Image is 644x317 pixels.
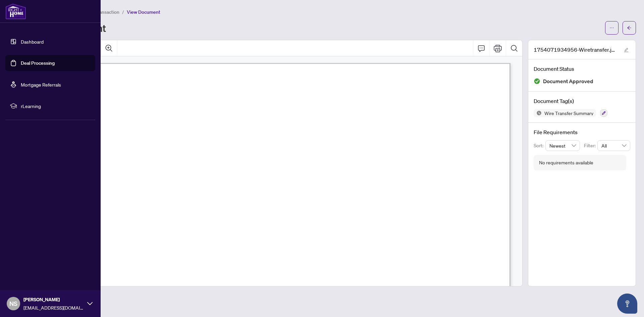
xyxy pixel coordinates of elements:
span: [EMAIL_ADDRESS][DOMAIN_NAME] [23,304,84,311]
span: View Document [127,9,160,15]
span: View Transaction [84,9,119,15]
img: Document Status [534,78,540,85]
p: Filter: [584,142,597,149]
span: 1754071934956-Wiretransfer.jpeg [534,46,618,54]
span: [PERSON_NAME] [23,296,84,303]
span: Newest [549,141,576,151]
a: Deal Processing [21,60,55,66]
span: All [601,141,626,151]
a: Dashboard [21,39,44,45]
div: No requirements available [539,159,593,166]
span: ellipsis [609,25,614,30]
span: Wire Transfer Summary [542,111,596,115]
span: NS [9,299,17,308]
a: Mortgage Referrals [21,82,61,88]
span: edit [624,48,629,52]
span: rLearning [21,102,91,110]
img: Status Icon [534,109,542,117]
span: arrow-left [627,25,632,30]
h4: File Requirements [534,128,630,136]
p: Sort: [534,142,545,149]
button: Open asap [617,294,637,314]
img: logo [5,3,26,19]
li: / [122,8,124,16]
h4: Document Tag(s) [534,97,630,105]
span: Document Approved [543,77,593,86]
h4: Document Status [534,65,630,73]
